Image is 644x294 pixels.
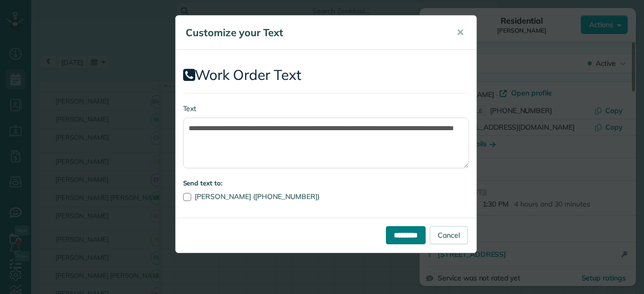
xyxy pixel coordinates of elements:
[195,192,319,201] span: [PERSON_NAME] ([PHONE_NUMBER])
[183,104,469,114] label: Text
[183,67,469,83] h2: Work Order Text
[430,226,468,244] a: Cancel
[456,27,464,38] span: ✕
[183,179,223,187] strong: Send text to:
[186,26,442,40] h5: Customize your Text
